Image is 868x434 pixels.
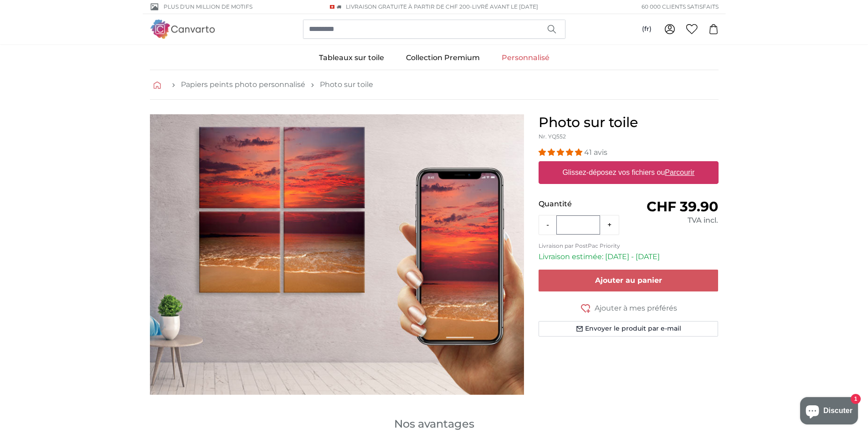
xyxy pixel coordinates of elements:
[539,242,719,250] p: Livraison par PostPac Priority
[539,114,719,131] h1: Photo sur toile
[395,46,491,70] a: Collection Premium
[181,79,305,90] a: Papiers peints photo personnalisé
[346,3,470,10] span: Livraison GRATUITE à partir de CHF 200
[628,215,718,226] div: TVA incl.
[539,148,584,157] span: 4.98 stars
[635,21,659,37] button: (fr)
[308,46,395,70] a: Tableaux sur toile
[320,79,373,90] a: Photo sur toile
[595,276,662,285] span: Ajouter au panier
[539,199,628,209] p: Quantité
[330,5,334,9] img: Suisse
[642,3,719,11] span: 60 000 clients satisfaits
[559,163,698,182] label: Glissez-déposez vos fichiers ou
[150,20,216,38] img: Canvarto
[647,198,718,215] span: CHF 39.90
[539,302,719,314] button: Ajouter à mes préférés
[150,114,524,395] img: personalised-canvas-print
[150,417,719,431] h3: Nos avantages
[539,251,719,262] p: Livraison estimée: [DATE] - [DATE]
[595,303,677,314] span: Ajouter à mes préférés
[797,397,861,427] inbox-online-store-chat: Chat de la boutique en ligne Shopify
[150,70,719,100] nav: breadcrumbs
[470,3,538,10] span: -
[491,46,560,70] a: Personnalisé
[539,321,719,337] button: Envoyer le produit par e-mail
[539,216,556,234] button: -
[600,216,619,234] button: +
[539,270,719,291] button: Ajouter au panier
[164,3,252,11] span: Plus d'un million de motifs
[539,133,566,140] span: Nr. YQ552
[472,3,538,10] span: Livré avant le [DATE]
[665,168,694,176] u: Parcourir
[150,114,524,395] div: 1 of 1
[584,148,607,157] span: 41 avis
